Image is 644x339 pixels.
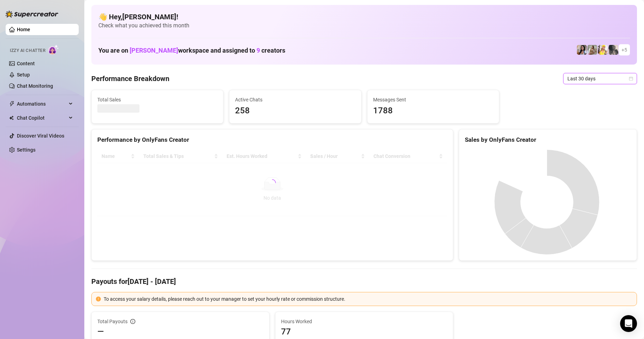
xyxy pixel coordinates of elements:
span: Total Payouts [97,318,128,325]
img: AI Chatter [48,45,59,55]
img: Alice [577,45,587,55]
span: Last 30 days [567,73,633,84]
span: Hours Worked [281,318,447,325]
span: Total Sales [97,96,217,104]
span: loading [269,179,276,186]
h4: Payouts for [DATE] - [DATE] [91,277,637,286]
div: To access your salary details, please reach out to your manager to set your hourly rate or commis... [104,295,632,303]
span: + 5 [622,46,627,54]
div: Performance by OnlyFans Creator [97,135,447,145]
a: Content [17,61,35,66]
img: Cleo [609,45,618,55]
span: 9 [256,47,260,54]
span: [PERSON_NAME] [130,47,178,54]
span: 258 [235,104,355,118]
div: Open Intercom Messenger [620,315,637,332]
a: Discover Viral Videos [17,133,64,139]
h1: You are on workspace and assigned to creators [98,47,285,54]
img: Ella [587,45,597,55]
span: Check what you achieved this month [98,22,630,29]
h4: Performance Breakdown [91,74,169,84]
h4: 👋 Hey, [PERSON_NAME] ! [98,12,630,22]
span: — [97,326,104,337]
a: Settings [17,147,35,153]
span: Active Chats [235,96,355,104]
a: Home [17,27,30,32]
img: Sunnee [598,45,608,55]
span: thunderbolt [9,101,15,107]
span: exclamation-circle [96,297,101,301]
span: 1788 [373,104,493,118]
a: Setup [17,72,30,78]
span: Messages Sent [373,96,493,104]
span: Chat Copilot [17,112,67,124]
span: info-circle [130,319,135,324]
span: 77 [281,326,447,337]
a: Chat Monitoring [17,83,53,89]
img: logo-BBDzfeDw.svg [6,11,58,18]
img: Chat Copilot [9,115,14,120]
span: Izzy AI Chatter [10,47,45,54]
span: calendar [629,77,633,81]
span: Automations [17,98,67,109]
div: Sales by OnlyFans Creator [465,135,631,145]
